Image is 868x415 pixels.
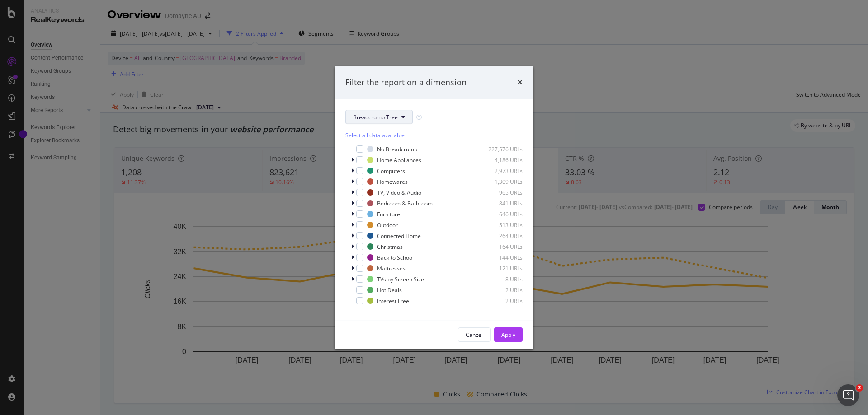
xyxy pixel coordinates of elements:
[458,327,491,342] button: Cancel
[478,243,523,251] div: 164 URLs
[377,232,421,240] div: Connected Home
[377,243,403,251] div: Christmas
[377,189,421,196] div: TV, Video & Audio
[353,113,398,121] span: Breadcrumb Tree
[478,167,523,175] div: 2,973 URLs
[478,254,523,261] div: 144 URLs
[466,331,483,339] div: Cancel
[377,200,433,207] div: Bedroom & Bathroom
[478,189,523,196] div: 965 URLs
[494,327,523,342] button: Apply
[478,275,523,283] div: 8 URLs
[478,286,523,294] div: 2 URLs
[478,156,523,164] div: 4,186 URLs
[478,178,523,186] div: 1,309 URLs
[478,145,523,153] div: 227,576 URLs
[517,77,523,89] div: times
[377,210,400,218] div: Furniture
[377,178,408,186] div: Homewares
[478,221,523,229] div: 513 URLs
[377,265,406,272] div: Mattresses
[478,297,523,305] div: 2 URLs
[377,156,421,164] div: Home Appliances
[345,131,523,139] div: Select all data available
[335,66,533,350] div: modal
[377,286,402,294] div: Hot Deals
[377,297,409,305] div: Interest Free
[478,210,523,218] div: 646 URLs
[377,254,414,261] div: Back to School
[478,232,523,240] div: 264 URLs
[478,265,523,272] div: 121 URLs
[501,331,515,339] div: Apply
[377,221,398,229] div: Outdoor
[856,384,863,392] span: 2
[837,384,859,406] iframe: Intercom live chat
[345,77,467,89] div: Filter the report on a dimension
[377,167,405,175] div: Computers
[345,110,413,124] button: Breadcrumb Tree
[377,145,417,153] div: No Breadcrumb
[377,275,424,283] div: TVs by Screen Size
[478,200,523,207] div: 841 URLs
